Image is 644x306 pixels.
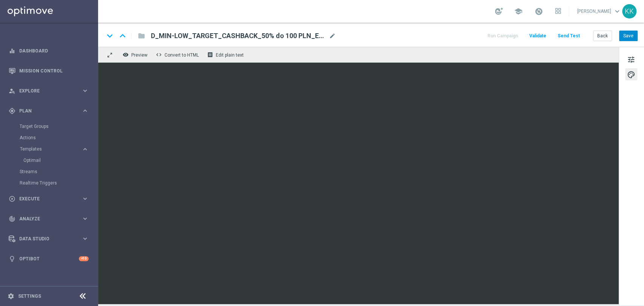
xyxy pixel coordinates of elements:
div: Explore [9,88,81,94]
i: keyboard_arrow_right [81,87,89,94]
div: Data Studio [9,235,81,242]
div: +10 [79,256,89,261]
button: track_changes Analyze keyboard_arrow_right [8,216,89,222]
span: Analyze [19,217,81,221]
div: Optibot [9,249,89,269]
span: Preview [131,52,148,58]
i: keyboard_arrow_right [81,146,89,153]
span: Convert to HTML [164,52,199,58]
i: keyboard_arrow_right [81,235,89,242]
button: Save [619,31,638,41]
i: remove_red_eye [123,52,129,58]
a: Realtime Triggers [20,180,78,186]
span: Edit plain text [216,52,244,58]
a: Settings [18,294,41,298]
div: Realtime Triggers [20,177,97,189]
button: code Convert to HTML [154,50,202,60]
i: gps_fixed [9,108,15,114]
div: Actions [20,132,97,143]
a: Target Groups [20,123,78,129]
button: Templates keyboard_arrow_right [20,146,89,152]
div: Streams [20,166,97,177]
div: Plan [9,108,81,114]
button: Back [593,31,612,41]
span: Explore [19,89,81,93]
button: person_search Explore keyboard_arrow_right [8,88,89,94]
i: settings [8,293,14,300]
i: receipt [207,52,213,58]
i: lightbulb [9,255,15,262]
span: tune [627,55,635,65]
span: keyboard_arrow_down [613,7,621,15]
button: Validate [528,31,547,41]
a: Streams [20,169,78,175]
i: keyboard_arrow_right [81,215,89,222]
a: [PERSON_NAME]keyboard_arrow_down [576,6,622,17]
span: palette [627,70,635,80]
i: keyboard_arrow_right [81,107,89,114]
a: Mission Control [19,61,89,81]
span: Templates [20,147,74,151]
i: equalizer [9,48,15,54]
button: play_circle_outline Execute keyboard_arrow_right [8,196,89,202]
a: Optimail [23,157,78,163]
div: Dashboard [9,41,89,61]
button: Data Studio keyboard_arrow_right [8,236,89,242]
i: person_search [9,88,15,94]
button: lightbulb Optibot +10 [8,256,89,262]
button: Send Test [556,31,581,41]
span: mode_edit [329,32,336,39]
div: Templates [20,147,81,151]
a: Actions [20,135,78,141]
div: Analyze [9,215,81,222]
a: Dashboard [19,41,89,61]
button: palette [625,68,637,80]
i: keyboard_arrow_down [104,30,115,42]
button: remove_red_eye Preview [121,50,151,60]
button: tune [625,53,637,65]
div: Target Groups [20,121,97,132]
i: play_circle_outline [9,195,15,202]
button: equalizer Dashboard [8,48,89,54]
i: keyboard_arrow_right [81,195,89,202]
span: school [514,7,523,15]
a: Optibot [19,249,79,269]
div: Execute [9,195,81,202]
i: keyboard_arrow_up [117,30,128,42]
div: Mission Control [9,61,89,81]
button: gps_fixed Plan keyboard_arrow_right [8,108,89,114]
span: Data Studio [19,237,81,241]
span: Validate [529,33,546,38]
button: Mission Control [8,68,89,74]
button: receipt Edit plain text [205,50,247,60]
span: D_MIN-LOW_TARGET_CASHBACK_50% do 100 PLN_EPLW_260825 [151,31,326,40]
span: Execute [19,197,81,201]
div: Optimail [23,155,97,166]
i: track_changes [9,215,15,222]
span: code [156,52,162,58]
div: KK [622,4,636,18]
div: Templates [20,143,97,166]
span: Plan [19,109,81,113]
